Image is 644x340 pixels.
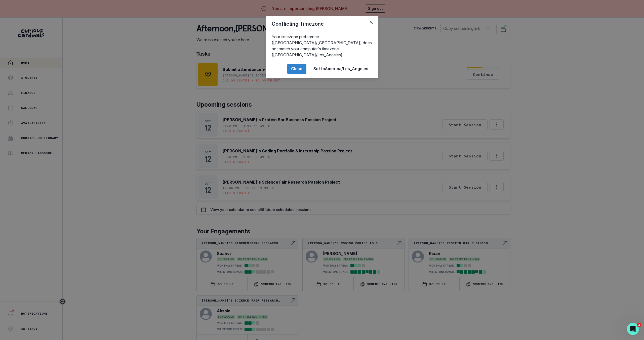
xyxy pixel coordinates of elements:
[266,16,378,32] header: Conflicting Timezone
[309,64,372,74] button: Set toAmerica/Los_Angeles
[287,64,306,74] button: Close
[637,323,641,327] span: 2
[266,32,378,60] div: Your timezone preference ([GEOGRAPHIC_DATA]/[GEOGRAPHIC_DATA]) does not match your computer's tim...
[627,323,639,335] iframe: Intercom live chat
[367,18,375,26] button: Close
